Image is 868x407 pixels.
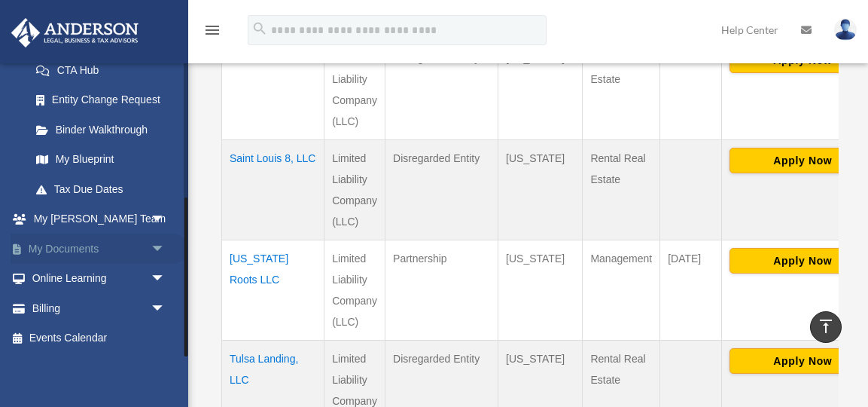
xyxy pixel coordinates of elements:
td: Saint Louis 8, LLC [222,140,324,240]
a: Tax Due Dates [21,174,181,204]
a: menu [203,26,221,39]
a: Online Learningarrow_drop_down [11,264,188,294]
img: Anderson Advisors Platinum Portal [7,18,143,47]
td: Disregarded Entity [385,40,498,140]
span: arrow_drop_down [151,293,181,324]
a: CTA Hub [21,55,181,85]
a: Events Calendar [11,323,188,353]
td: [US_STATE] [498,240,583,341]
a: My [PERSON_NAME] Teamarrow_drop_down [11,204,188,234]
span: arrow_drop_down [151,234,181,265]
td: Management [583,240,660,341]
td: Limited Liability Company (LLC) [324,40,385,140]
a: My Blueprint [21,145,181,175]
span: arrow_drop_down [151,204,181,235]
a: vertical_align_top [810,311,842,343]
a: Billingarrow_drop_down [11,293,188,323]
a: Entity Change Request [21,85,181,115]
span: arrow_drop_down [151,264,181,295]
img: User Pic [834,19,857,41]
a: Binder Walkthrough [21,115,181,145]
td: Partnership [385,240,498,341]
i: menu [203,21,221,39]
td: Limited Liability Company (LLC) [324,140,385,240]
td: [US_STATE] [498,40,583,140]
td: Disregarded Entity [385,140,498,240]
td: Rental Real Estate [583,40,660,140]
td: Citrus Beach, LLC [222,40,324,140]
a: My Documentsarrow_drop_down [11,234,188,264]
td: [US_STATE] Roots LLC [222,240,324,341]
i: search [251,20,268,37]
td: [US_STATE] [498,140,583,240]
td: [DATE] [660,240,722,341]
td: Rental Real Estate [583,140,660,240]
i: vertical_align_top [817,317,835,335]
td: Limited Liability Company (LLC) [324,240,385,341]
